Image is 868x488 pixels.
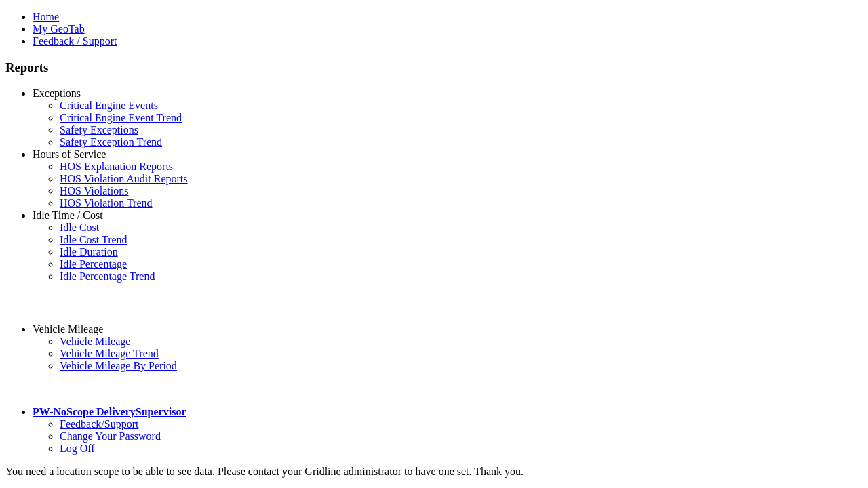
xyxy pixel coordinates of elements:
[60,161,173,172] a: HOS Explanation Reports
[60,100,158,111] a: Critical Engine Events
[33,323,103,335] a: Vehicle Mileage
[60,185,128,197] a: HOS Violations
[5,466,863,478] div: You need a location scope to be able to see data. Please contact your Gridline administrator to h...
[60,112,182,123] a: Critical Engine Event Trend
[60,246,118,258] a: Idle Duration
[33,35,117,47] a: Feedback / Support
[60,222,99,233] a: Idle Cost
[60,430,161,442] a: Change Your Password
[60,360,177,371] a: Vehicle Mileage By Period
[60,197,153,209] a: HOS Violation Trend
[60,348,159,359] a: Vehicle Mileage Trend
[33,148,106,160] a: Hours of Service
[33,11,59,22] a: Home
[60,418,138,430] a: Feedback/Support
[60,173,188,184] a: HOS Violation Audit Reports
[60,443,95,454] a: Log Off
[60,234,127,245] a: Idle Cost Trend
[60,270,155,282] a: Idle Percentage Trend
[60,258,127,270] a: Idle Percentage
[5,60,863,75] h3: Reports
[33,209,103,221] a: Idle Time / Cost
[60,335,130,347] a: Vehicle Mileage
[33,87,81,99] a: Exceptions
[60,124,138,136] a: Safety Exceptions
[33,23,85,35] a: My GeoTab
[60,136,162,148] a: Safety Exception Trend
[33,406,186,418] a: PW-NoScope DeliverySupervisor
